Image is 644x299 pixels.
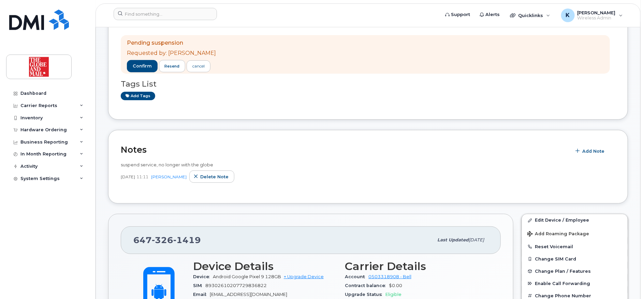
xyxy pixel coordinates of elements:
[518,13,543,18] span: Quicklinks
[192,63,205,69] div: cancel
[200,174,229,180] span: Delete note
[389,283,402,288] span: $0.00
[121,174,135,180] span: [DATE]
[173,235,201,245] span: 1419
[187,60,210,72] a: cancel
[571,145,610,158] button: Add Note
[535,269,591,274] span: Change Plan / Features
[469,237,484,242] span: [DATE]
[475,8,504,21] a: Alerts
[136,174,148,180] span: 11:11
[193,260,337,272] h3: Device Details
[133,235,201,245] span: 647
[522,278,628,290] button: Enable Call Forwarding
[522,226,628,240] button: Add Roaming Package
[193,283,205,288] span: SIM
[566,11,570,19] span: K
[121,145,568,155] h2: Notes
[193,274,213,279] span: Device
[535,281,590,286] span: Enable Call Forwarding
[368,274,411,279] a: 0503318908 - Bell
[127,49,216,57] p: Requested by: [PERSON_NAME]
[440,8,475,21] a: Support
[164,63,179,69] span: resend
[121,162,213,167] span: suspend service, no longer with the globe
[133,63,152,69] span: confirm
[205,283,267,288] span: 89302610207729836822
[127,39,216,47] p: Pending suspension
[189,170,234,183] button: Delete note
[114,8,217,20] input: Find something...
[451,11,470,18] span: Support
[159,60,186,72] button: resend
[193,292,210,297] span: Email
[522,265,628,278] button: Change Plan / Features
[522,241,628,253] button: Reset Voicemail
[522,214,628,226] a: Edit Device / Employee
[121,80,615,88] h3: Tags List
[121,92,155,100] a: Add tags
[385,292,401,297] span: Eligible
[210,292,287,297] span: [EMAIL_ADDRESS][DOMAIN_NAME]
[284,274,324,279] a: + Upgrade Device
[577,15,616,21] span: Wireless Admin
[505,9,555,22] div: Quicklinks
[345,274,368,279] span: Account
[527,231,589,238] span: Add Roaming Package
[577,10,616,15] span: [PERSON_NAME]
[213,274,281,279] span: Android Google Pixel 9 128GB
[582,148,604,154] span: Add Note
[485,11,500,18] span: Alerts
[151,174,187,179] a: [PERSON_NAME]
[127,60,158,72] button: confirm
[345,283,389,288] span: Contract balance
[345,260,488,272] h3: Carrier Details
[152,235,173,245] span: 326
[437,237,469,242] span: Last updated
[556,9,628,22] div: Keith
[345,292,385,297] span: Upgrade Status
[522,253,628,265] button: Change SIM Card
